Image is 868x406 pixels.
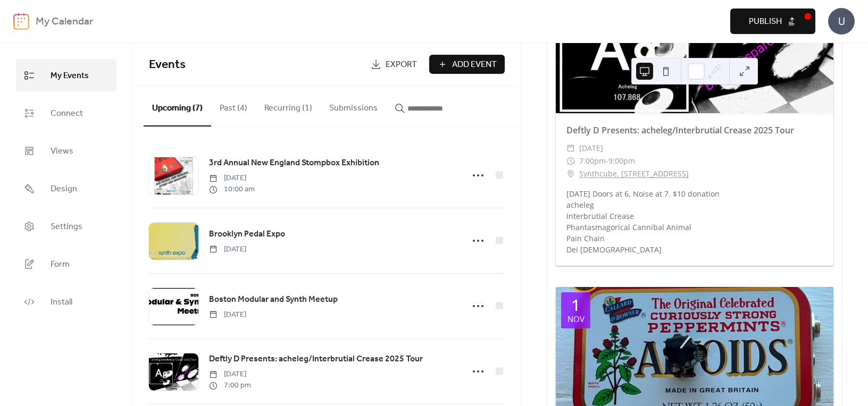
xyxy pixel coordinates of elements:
button: Publish [730,9,815,34]
button: Recurring (1) [256,86,321,125]
span: My Events [51,67,89,84]
div: Deftly D Presents: acheleg/Interbrutial Crease 2025 Tour [556,124,833,137]
a: Install [16,285,116,318]
span: Connect [51,105,83,122]
span: 7:00pm [579,155,606,167]
a: Boston Modular and Synth Meetup [209,293,338,307]
button: Past (4) [211,86,256,125]
div: [DATE] Doors at 6, Noise at 7. $10 donation acheleg Interbrutial Crease Phantasmagorical Cannibal... [556,188,833,255]
div: Nov [567,315,585,323]
a: 3rd Annual New England Stompbox Exhibition [209,156,379,170]
div: ​ [566,155,575,167]
div: ​ [566,167,575,180]
a: Views [16,134,116,167]
span: 7:00 pm [209,380,251,391]
a: Connect [16,97,116,129]
a: My Events [16,59,116,91]
a: Settings [16,210,116,242]
span: 9:00pm [608,155,635,167]
span: [DATE] [579,142,603,155]
span: Settings [51,218,82,235]
span: Add Event [452,58,497,71]
img: logo [13,13,29,30]
button: Submissions [321,86,386,125]
a: Form [16,248,116,280]
span: Form [51,256,70,273]
a: Export [363,55,425,74]
b: My Calendar [36,12,93,32]
button: Upcoming (7) [144,86,211,126]
span: [DATE] [209,244,246,255]
span: - [606,155,608,167]
div: 1 [571,297,580,313]
span: Views [51,143,73,159]
span: Publish [749,15,782,28]
span: Export [386,58,417,71]
span: [DATE] [209,173,255,184]
span: [DATE] [209,369,251,380]
span: Design [51,181,77,197]
button: Add Event [429,55,505,74]
span: 10:00 am [209,184,255,195]
span: 3rd Annual New England Stompbox Exhibition [209,157,379,170]
span: Install [51,294,72,310]
span: Brooklyn Pedal Expo [209,228,285,241]
a: Design [16,172,116,205]
span: [DATE] [209,309,246,320]
span: Boston Modular and Synth Meetup [209,293,338,306]
div: U [828,8,855,35]
span: Events [149,53,186,77]
a: Brooklyn Pedal Expo [209,227,285,241]
a: Synthcube, [STREET_ADDRESS] [579,167,689,180]
a: Deftly D Presents: acheleg/Interbrutial Crease 2025 Tour [209,352,423,366]
div: ​ [566,142,575,155]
